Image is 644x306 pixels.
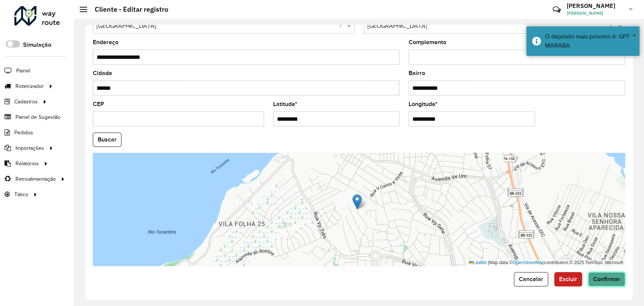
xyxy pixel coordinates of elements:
span: Retroalimentação [15,175,56,183]
span: Confirmar [593,276,620,282]
span: Roteirizador [15,82,44,90]
span: [PERSON_NAME] [567,10,623,17]
span: Importações [15,144,44,152]
span: | [488,260,489,265]
span: Clear all [609,22,616,31]
label: Complemento [409,38,446,47]
button: Confirmar [588,272,625,286]
span: Excluir [559,276,577,282]
button: Excluir [554,272,582,286]
span: Relatórios [15,160,39,168]
span: Cadastros [14,98,38,106]
a: OpenStreetMap [513,260,545,265]
div: Map data © contributors,© 2025 TomTom, Microsoft [467,260,625,266]
a: Contato Rápido [549,2,565,18]
img: Marker [352,194,362,209]
label: Latitude [273,100,297,109]
span: Tático [14,191,28,198]
span: Painel de Sugestão [15,113,60,121]
a: Leaflet [469,260,487,265]
span: Clear all [339,22,345,31]
button: Buscar [93,132,121,147]
h2: Cliente - Editar registro [87,5,168,14]
span: × [632,31,636,40]
button: Cancelar [514,272,548,286]
label: Simulação [23,40,51,49]
label: Longitude [409,100,438,109]
label: Cidade [93,69,112,78]
div: O depósito mais próximo é: GP7 MARABA [545,32,634,50]
span: Cancelar [519,276,543,282]
h3: [PERSON_NAME] [567,2,623,9]
label: Bairro [409,69,425,78]
label: CEP [93,100,104,109]
span: Painel [16,67,30,75]
span: Pedidos [14,129,33,137]
label: Endereço [93,38,118,47]
button: Close [632,30,636,41]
